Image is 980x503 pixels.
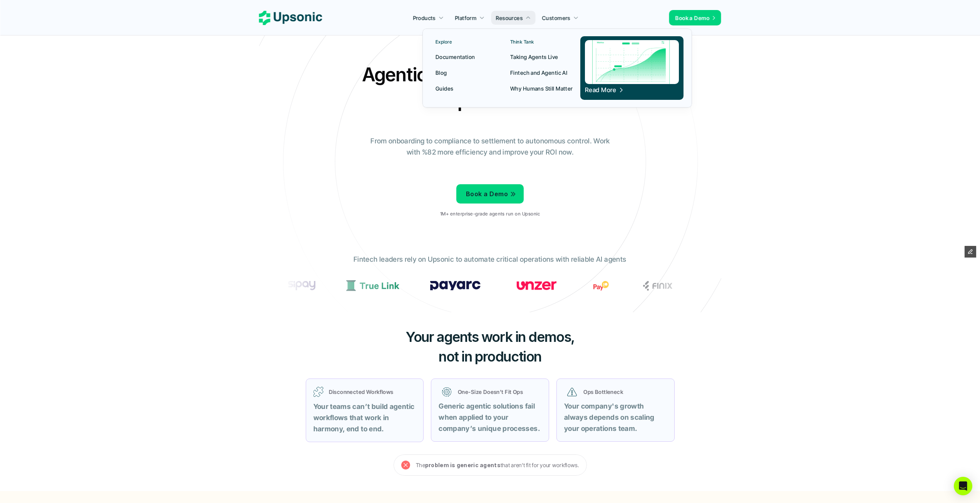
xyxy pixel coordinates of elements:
[510,39,534,45] p: Think Tank
[564,402,656,432] strong: Your company's growth always depends on scaling your operations team.
[431,50,496,64] a: Documentation
[466,190,508,198] span: Book a Demo
[510,84,573,93] p: Why Humans Still Matter
[436,53,475,61] p: Documentation
[439,348,541,365] span: not in production
[405,328,575,345] span: Your agents work in demos,
[431,81,496,95] a: Guides
[455,14,476,22] p: Platform
[440,211,540,217] p: 1M+ enterprise-grade agents run on Upsonic
[365,136,615,158] p: From onboarding to compliance to settlement to autonomous control. Work with %82 more efficiency ...
[496,14,523,22] p: Resources
[583,388,663,396] p: Ops Bottleneck
[353,254,626,265] p: Fintech leaders rely on Upsonic to automate critical operations with reliable AI agents
[456,184,524,204] a: Book a Demo
[510,69,567,77] p: Fintech and Agentic AI
[436,84,454,93] p: Guides
[436,39,452,45] p: Explore
[542,14,571,22] p: Customers
[585,86,624,94] span: Read More
[580,36,683,100] a: Read More
[329,388,416,396] p: Disconnected Workflows
[954,477,972,495] div: Open Intercom Messenger
[436,69,447,77] p: Blog
[458,388,538,396] p: One-Size Doesn’t Fit Ops
[675,15,710,21] span: Book a Demo
[431,66,496,79] a: Blog
[413,14,436,22] p: Products
[416,460,579,470] p: The that aren’t fit for your workflows.
[506,66,571,79] a: Fintech and Agentic AI
[965,246,976,257] button: Edit Framer Content
[355,62,625,113] h2: Agentic AI Platform for FinTech Operations
[506,81,571,95] a: Why Humans Still Matter
[425,462,501,468] strong: problem is generic agents
[408,11,448,25] a: Products
[585,86,616,94] span: Read More
[510,53,558,61] p: Taking Agents Live
[439,402,540,432] strong: Generic agentic solutions fail when applied to your company’s unique processes.
[506,50,571,64] a: Taking Agents Live
[669,10,721,25] a: Book a Demo
[313,402,416,433] strong: Your teams can’t build agentic workflows that work in harmony, end to end.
